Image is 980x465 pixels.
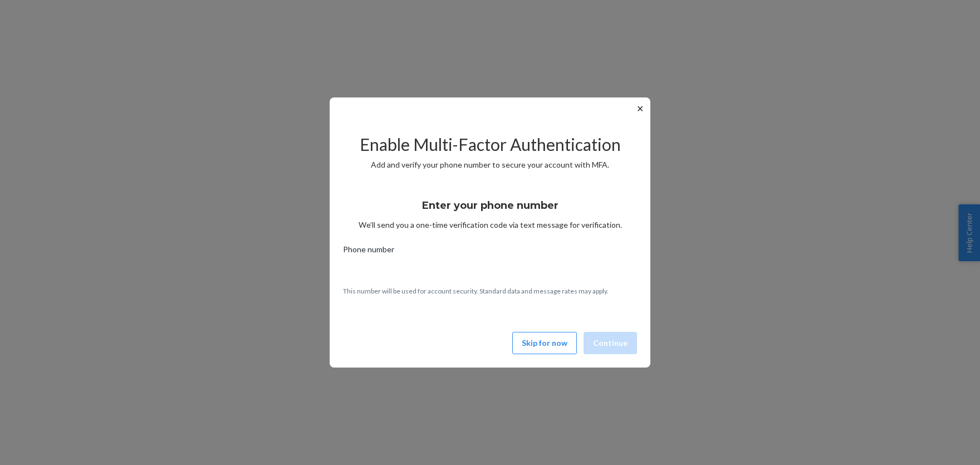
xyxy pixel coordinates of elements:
[343,135,637,154] h2: Enable Multi-Factor Authentication
[343,189,637,231] div: We’ll send you a one-time verification code via text message for verification.
[343,159,637,170] p: Add and verify your phone number to secure your account with MFA.
[343,244,394,260] span: Phone number
[584,332,637,354] button: Continue
[343,286,637,296] p: This number will be used for account security. Standard data and message rates may apply.
[634,102,646,115] button: ✕
[422,198,558,213] h3: Enter your phone number
[512,332,577,354] button: Skip for now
